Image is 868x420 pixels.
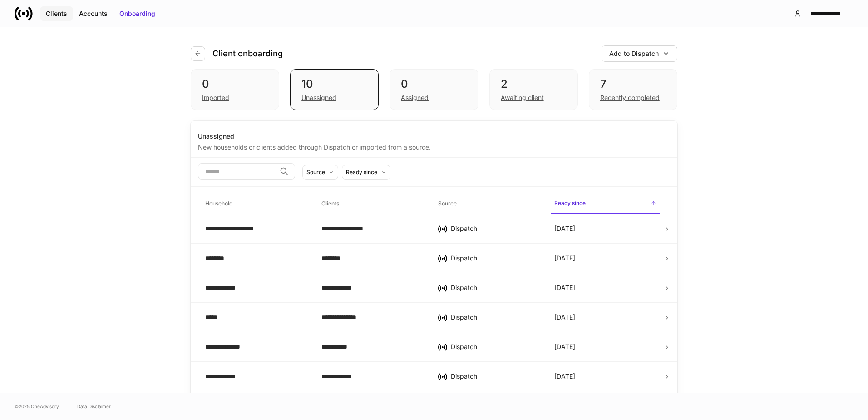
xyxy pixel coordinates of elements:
[77,403,111,410] a: Data Disclaimer
[501,93,544,102] div: Awaiting client
[202,93,229,102] div: Imported
[212,48,283,59] h4: Client onboarding
[198,132,670,141] div: Unassigned
[346,168,377,176] div: Ready since
[191,69,279,110] div: 0Imported
[589,69,677,110] div: 7Recently completed
[451,283,540,292] div: Dispatch
[434,195,543,213] span: Source
[554,313,575,322] p: [DATE]
[202,195,311,213] span: Household
[202,77,268,91] div: 0
[79,9,108,18] div: Accounts
[302,165,338,180] button: Source
[609,49,659,58] div: Add to Dispatch
[15,403,59,410] span: © 2025 OneAdvisory
[554,254,575,263] p: [DATE]
[451,313,540,322] div: Dispatch
[306,168,325,176] div: Source
[551,194,660,214] span: Ready since
[119,9,155,18] div: Onboarding
[501,77,567,91] div: 2
[600,93,660,102] div: Recently completed
[46,9,67,18] div: Clients
[342,165,390,180] button: Ready since
[73,6,113,21] button: Accounts
[451,342,540,351] div: Dispatch
[438,199,457,208] h6: Source
[198,141,670,152] div: New households or clients added through Dispatch or imported from a source.
[600,77,666,91] div: 7
[290,69,379,110] div: 10Unassigned
[301,93,336,102] div: Unassigned
[489,69,578,110] div: 2Awaiting client
[401,93,429,102] div: Assigned
[401,77,467,91] div: 0
[451,254,540,263] div: Dispatch
[390,69,478,110] div: 0Assigned
[554,342,575,351] p: [DATE]
[451,224,540,233] div: Dispatch
[602,45,677,62] button: Add to Dispatch
[554,283,575,292] p: [DATE]
[318,195,427,213] span: Clients
[554,199,586,207] h6: Ready since
[113,6,161,21] button: Onboarding
[40,6,73,21] button: Clients
[554,372,575,381] p: [DATE]
[301,77,367,91] div: 10
[321,199,339,208] h6: Clients
[451,372,540,381] div: Dispatch
[554,224,575,233] p: [DATE]
[205,199,232,208] h6: Household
